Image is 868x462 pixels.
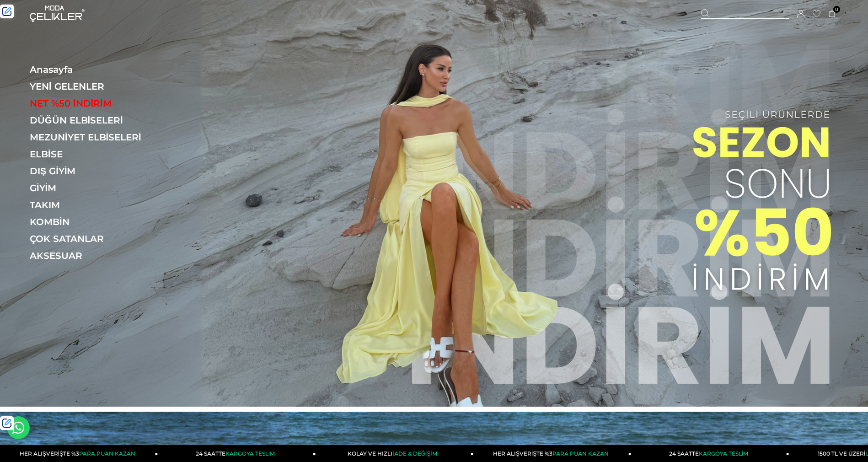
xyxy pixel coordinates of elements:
[158,445,316,462] a: 24 SAATTEKARGOYA TESLİM
[474,445,632,462] a: HER ALIŞVERİŞTE %3PARA PUAN KAZAN
[30,216,155,227] a: KOMBİN
[30,199,155,210] a: TAKIM
[552,450,609,457] span: PARA PUAN KAZAN
[30,81,155,92] a: YENİ GELENLER
[30,166,155,177] a: DIŞ GİYİM
[699,450,748,457] span: KARGOYA TESLİM
[30,98,155,109] a: NET %50 İNDİRİM
[30,183,155,193] a: GİYİM
[79,450,135,457] span: PARA PUAN KAZAN
[30,64,155,75] a: Anasayfa
[30,132,155,143] a: MEZUNİYET ELBİSELERİ
[632,445,789,462] a: 24 SAATTEKARGOYA TESLİM
[392,450,438,457] span: İADE & DEĞİŞİM!
[833,6,840,13] span: 0
[30,115,155,126] a: DÜĞÜN ELBİSELERİ
[316,445,474,462] a: KOLAY VE HIZLIİADE & DEĞİŞİM!
[829,11,836,17] a: 0
[30,149,155,160] a: ELBİSE
[30,5,85,22] img: logo
[30,233,155,244] a: ÇOK SATANLAR
[30,250,155,261] a: AKSESUAR
[225,450,275,457] span: KARGOYA TESLİM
